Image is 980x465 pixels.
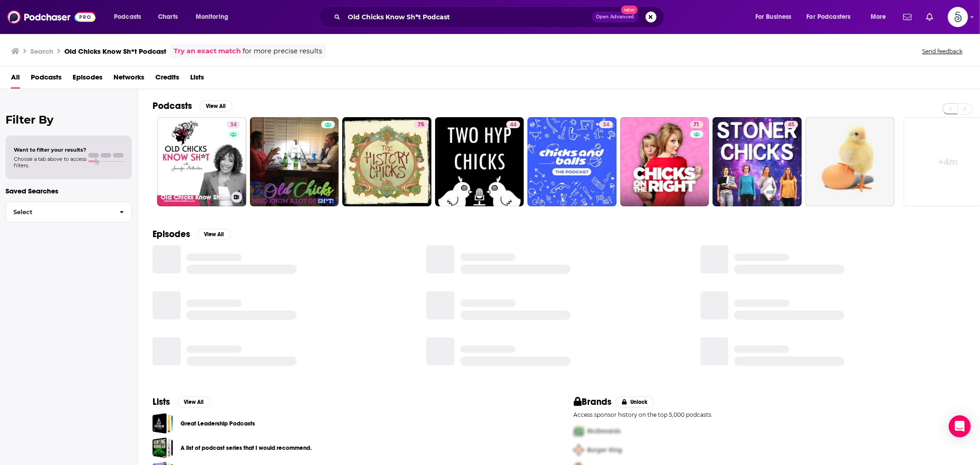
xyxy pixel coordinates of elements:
[801,10,864,24] button: open menu
[153,413,173,434] a: Great Leadership Podcasts
[807,11,851,23] span: For Podcasters
[620,117,709,206] a: 71
[900,9,915,25] a: Show notifications dropdown
[14,156,86,169] span: Choose a tab above to access filters.
[923,9,937,25] a: Show notifications dropdown
[189,10,240,24] button: open menu
[949,415,971,437] div: Open Intercom Messenger
[690,121,703,128] a: 71
[596,15,634,19] span: Open Advanced
[570,422,588,441] img: First Pro Logo
[864,10,898,24] button: open menu
[418,120,424,130] span: 75
[11,70,20,89] a: All
[570,441,588,459] img: Second Pro Logo
[755,11,792,23] span: For Business
[190,70,204,89] a: Lists
[7,8,96,26] img: Podchaser - Follow, Share and Rate Podcasts
[14,147,86,153] span: Want to filter your results?
[153,228,190,240] h2: Episodes
[6,187,132,195] p: Saved Searches
[155,70,179,89] a: Credits
[181,419,255,429] a: Great Leadership Podcasts
[153,396,170,408] h2: Lists
[243,46,322,57] span: for more precise results
[153,100,192,112] h2: Podcasts
[157,117,246,206] a: 34Old Chicks Know Sh*t Podcast
[527,117,617,206] a: 34
[230,120,237,130] span: 34
[919,47,965,55] button: Send feedback
[108,10,153,24] button: open menu
[592,11,638,23] button: Open AdvancedNew
[615,397,654,408] button: Unlock
[588,427,621,435] span: McDonalds
[713,117,802,206] a: 45
[788,120,794,130] span: 45
[948,7,968,27] span: Logged in as Spiral5-G2
[113,70,144,89] a: Networks
[181,443,312,453] a: A list of podcast series that I would recommend.
[198,229,231,240] button: View All
[948,7,968,27] img: User Profile
[153,396,210,408] a: ListsView All
[196,11,228,23] span: Monitoring
[621,6,638,14] span: New
[749,10,803,24] button: open menu
[153,100,232,112] a: PodcastsView All
[435,117,524,206] a: 44
[574,396,612,408] h2: Brands
[414,121,428,128] a: 75
[199,101,232,112] button: View All
[227,121,240,128] a: 34
[153,228,231,240] a: EpisodesView All
[871,11,886,23] span: More
[73,70,102,89] a: Episodes
[603,120,609,130] span: 34
[152,10,183,24] a: Charts
[158,11,178,23] span: Charts
[174,46,241,57] a: Try an exact match
[6,202,132,222] button: Select
[6,113,132,126] h2: Filter By
[177,397,210,408] button: View All
[64,47,166,56] h3: Old Chicks Know Sh*t Podcast
[342,117,431,206] a: 75
[31,70,62,89] a: Podcasts
[6,209,112,215] span: Select
[30,47,53,56] h3: Search
[948,7,968,27] button: Show profile menu
[694,120,700,130] span: 71
[599,121,613,128] a: 34
[328,6,673,28] div: Search podcasts, credits, & more...
[784,121,798,128] a: 45
[344,10,592,24] input: Search podcasts, credits, & more...
[114,11,141,23] span: Podcasts
[153,437,173,458] a: A list of podcast series that I would recommend.
[510,120,516,130] span: 44
[588,446,623,454] span: Burger King
[574,411,966,418] p: Access sponsor history on the top 5,000 podcasts.
[161,193,227,201] h3: Old Chicks Know Sh*t Podcast
[506,121,520,128] a: 44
